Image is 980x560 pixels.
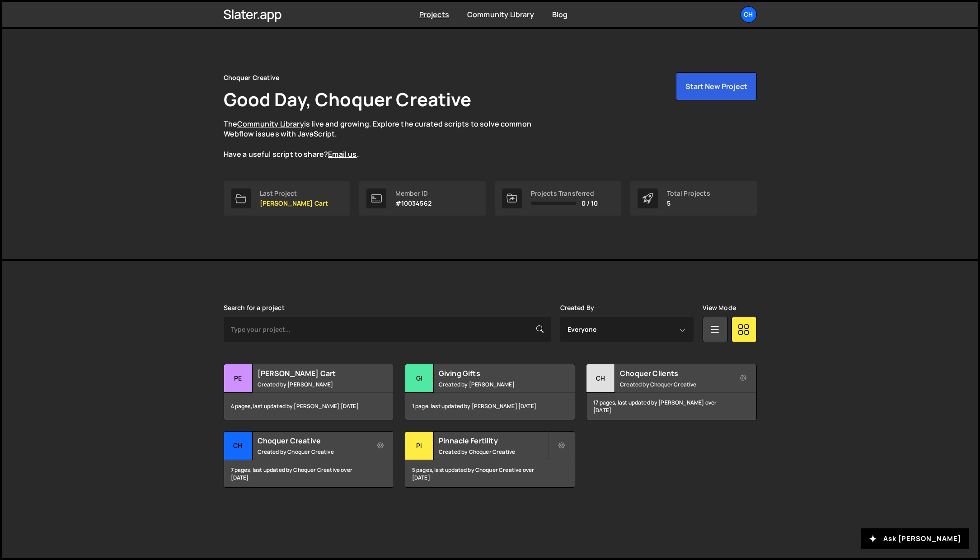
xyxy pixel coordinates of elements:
input: Type your project... [224,317,551,342]
div: Pi [405,432,434,460]
a: Email us [328,149,356,159]
div: 7 pages, last updated by Choquer Creative over [DATE] [224,460,394,487]
div: Member ID [395,190,431,197]
a: Pi Pinnacle Fertility Created by Choquer Creative 5 pages, last updated by Choquer Creative over ... [405,431,575,488]
div: 1 page, last updated by [PERSON_NAME] [DATE] [405,393,575,420]
h2: Pinnacle Fertility [439,436,548,446]
a: Gi Giving Gifts Created by [PERSON_NAME] 1 page, last updated by [PERSON_NAME] [DATE] [405,364,575,420]
a: Ch Choquer Clients Created by Choquer Creative 17 pages, last updated by [PERSON_NAME] over [DATE] [586,364,756,420]
div: Pe [224,364,253,393]
a: Pe [PERSON_NAME] Cart Created by [PERSON_NAME] 4 pages, last updated by [PERSON_NAME] [DATE] [224,364,394,420]
a: Last Project [PERSON_NAME] Cart [224,181,350,216]
h2: Choquer Clients [620,368,729,378]
p: #10034562 [395,200,431,207]
div: Choquer Creative [224,72,280,83]
div: 4 pages, last updated by [PERSON_NAME] [DATE] [224,393,394,420]
p: [PERSON_NAME] Cart [260,200,328,207]
h2: [PERSON_NAME] Cart [258,368,366,378]
h1: Good Day, Choquer Creative [224,87,472,112]
a: Ch [741,6,757,23]
p: 5 [667,200,710,207]
a: Ch Choquer Creative Created by Choquer Creative 7 pages, last updated by Choquer Creative over [D... [224,431,394,488]
small: Created by [PERSON_NAME] [258,381,366,388]
div: Gi [405,364,434,393]
label: Search for a project [224,304,285,311]
button: Start New Project [676,72,757,100]
div: 5 pages, last updated by Choquer Creative over [DATE] [405,460,575,487]
label: View Mode [703,304,736,311]
div: Ch [586,364,615,393]
span: 0 / 10 [581,200,598,207]
small: Created by Choquer Creative [439,448,548,456]
div: Ch [224,432,253,460]
p: The is live and growing. Explore the curated scripts to solve common Webflow issues with JavaScri... [224,119,549,160]
h2: Choquer Creative [258,436,366,446]
div: Last Project [260,190,328,197]
div: Projects Transferred [531,190,598,197]
div: Total Projects [667,190,710,197]
small: Created by Choquer Creative [620,381,729,388]
a: Projects [419,9,449,19]
a: Community Library [237,119,304,129]
div: 17 pages, last updated by [PERSON_NAME] over [DATE] [586,393,756,420]
a: Blog [552,9,568,19]
small: Created by Choquer Creative [258,448,366,456]
label: Created By [560,304,595,311]
button: Ask [PERSON_NAME] [861,528,969,549]
a: Community Library [467,9,534,19]
small: Created by [PERSON_NAME] [439,381,548,388]
h2: Giving Gifts [439,368,548,378]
